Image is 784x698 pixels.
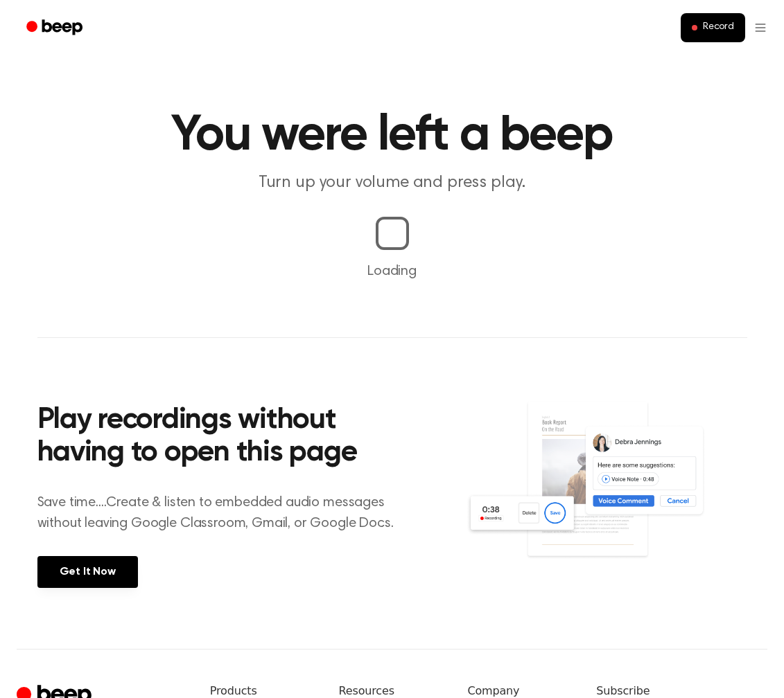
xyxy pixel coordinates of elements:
span: Record [703,21,734,34]
p: Loading [17,261,767,282]
button: Record [681,13,745,42]
a: Get It Now [37,556,138,588]
h2: Play recordings without having to open this page [37,404,411,470]
h1: You were left a beep [37,111,747,161]
a: Beep [17,15,95,42]
p: Turn up your volume and press play. [126,172,659,195]
img: Voice Comments on Docs and Recording Widget [466,400,747,587]
p: Save time....Create & listen to embedded audio messages without leaving Google Classroom, Gmail, ... [37,492,411,534]
button: Open menu [753,14,767,42]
